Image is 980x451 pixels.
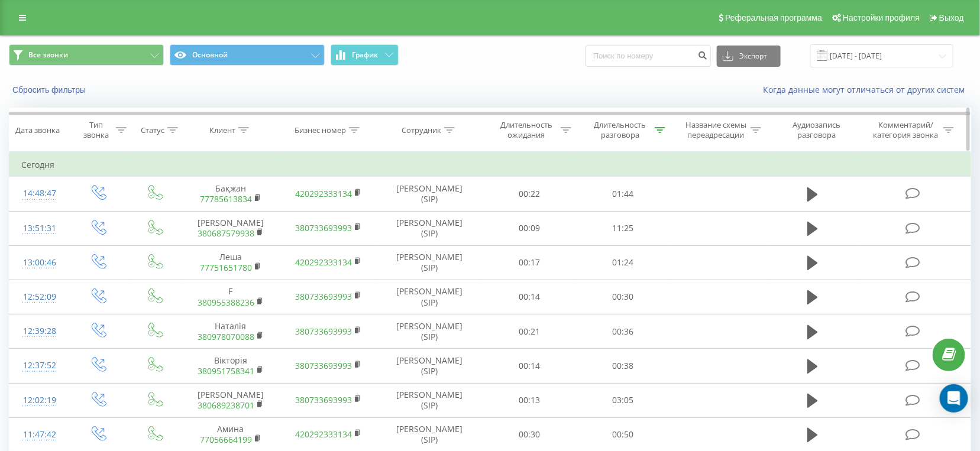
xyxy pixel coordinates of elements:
div: Тип звонка [80,120,113,140]
td: Вікторія [182,349,280,383]
button: График [331,44,399,66]
button: Сбросить фильтры [9,85,92,95]
a: 380951758341 [198,365,254,377]
td: 01:44 [576,177,670,211]
td: [PERSON_NAME] (SIP) [377,349,483,383]
span: График [352,51,379,59]
td: [PERSON_NAME] (SIP) [377,314,483,349]
a: Когда данные могут отличаться от других систем [763,84,971,95]
td: 00:13 [483,383,577,417]
a: 380687579938 [198,228,254,239]
a: 420292333134 [295,257,352,268]
td: 00:17 [483,245,577,280]
a: 420292333134 [295,188,352,199]
div: Комментарий/категория звонка [871,120,940,140]
td: 00:14 [483,280,577,314]
span: Все звонки [28,50,68,60]
input: Поиск по номеру [586,46,711,67]
a: 380733693993 [295,326,352,337]
td: 00:22 [483,177,577,211]
td: [PERSON_NAME] (SIP) [377,245,483,280]
a: 380955388236 [198,297,254,308]
td: 01:24 [576,245,670,280]
div: Клиент [209,125,235,135]
div: 12:37:52 [21,354,57,377]
td: 03:05 [576,383,670,417]
td: [PERSON_NAME] [182,383,280,417]
a: 77751651780 [200,262,252,273]
div: 13:00:46 [21,251,57,274]
div: Статус [141,125,164,135]
td: Бақжан [182,177,280,211]
span: Выход [939,13,964,22]
td: 00:14 [483,349,577,383]
td: 11:25 [576,211,670,245]
div: Дата звонка [15,125,60,135]
div: Длительность разговора [588,120,652,140]
div: Сотрудник [402,125,441,135]
div: Open Intercom Messenger [940,384,968,413]
td: 00:30 [576,280,670,314]
span: Настройки профиля [843,13,920,22]
div: Бизнес номер [295,125,346,135]
div: 13:51:31 [21,217,57,240]
td: 00:21 [483,314,577,349]
td: [PERSON_NAME] (SIP) [377,280,483,314]
button: Все звонки [9,44,164,66]
td: 00:38 [576,349,670,383]
td: 00:36 [576,314,670,349]
div: 12:02:19 [21,389,57,412]
a: 380978070088 [198,331,254,342]
td: [PERSON_NAME] (SIP) [377,211,483,245]
td: [PERSON_NAME] (SIP) [377,383,483,417]
td: Наталія [182,314,280,349]
a: 420292333134 [295,429,352,440]
a: 77785613834 [200,193,252,205]
td: Леша [182,245,280,280]
td: F [182,280,280,314]
div: Длительность ожидания [494,120,558,140]
div: 14:48:47 [21,182,57,205]
a: 380733693993 [295,291,352,302]
div: Аудиозапись разговора [778,120,855,140]
a: 380733693993 [295,222,352,233]
td: 00:09 [483,211,577,245]
td: [PERSON_NAME] [182,211,280,245]
span: Реферальная программа [725,13,822,22]
a: 380733693993 [295,360,352,371]
div: 12:52:09 [21,285,57,309]
div: Название схемы переадресации [684,120,748,140]
td: [PERSON_NAME] (SIP) [377,177,483,211]
a: 77056664199 [200,434,252,445]
td: Сегодня [9,153,971,177]
div: 12:39:28 [21,320,57,343]
a: 380733693993 [295,394,352,405]
div: 11:47:42 [21,423,57,446]
button: Основной [170,44,325,66]
a: 380689238701 [198,400,254,411]
button: Экспорт [717,46,781,67]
